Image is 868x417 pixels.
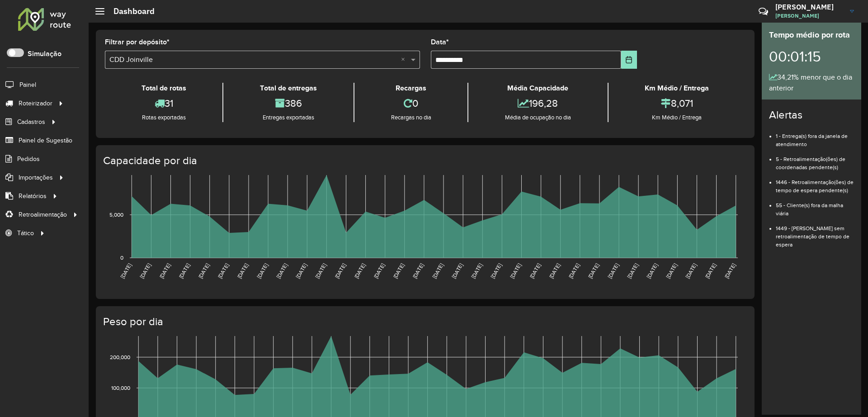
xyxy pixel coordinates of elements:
text: [DATE] [217,262,230,280]
div: Rotas exportadas [107,113,220,122]
span: Relatórios [19,191,47,201]
li: 5 - Retroalimentação(ões) de coordenadas pendente(s) [776,148,854,171]
li: 1446 - Retroalimentação(ões) de tempo de espera pendente(s) [776,171,854,194]
text: [DATE] [178,262,191,280]
text: [DATE] [587,262,600,280]
li: 55 - Cliente(s) fora da malha viária [776,194,854,218]
text: 0 [120,255,123,261]
text: 200,000 [110,354,130,360]
div: Média Capacidade [471,83,605,94]
text: [DATE] [567,262,580,280]
div: 386 [226,94,351,113]
label: Simulação [28,48,61,59]
h4: Capacidade por dia [103,154,745,167]
div: Km Médio / Entrega [611,83,743,94]
div: Km Médio / Entrega [611,113,743,122]
text: [DATE] [139,262,152,280]
text: [DATE] [119,262,132,280]
div: 196,28 [471,94,605,113]
span: Cadastros [17,117,45,127]
h2: Dashboard [104,6,155,16]
div: 0 [357,94,465,113]
div: Entregas exportadas [226,113,351,122]
text: [DATE] [646,262,659,280]
h3: [PERSON_NAME] [775,3,843,11]
span: Pedidos [17,154,40,164]
span: [PERSON_NAME] [775,12,843,20]
text: [DATE] [197,262,210,280]
text: [DATE] [665,262,678,280]
span: Roteirizador [19,99,52,108]
button: Choose Date [621,51,637,69]
span: Clear all [401,54,409,65]
h4: Alertas [769,109,854,122]
li: 1449 - [PERSON_NAME] sem retroalimentação de tempo de espera [776,218,854,249]
text: 5,000 [109,212,123,218]
span: Tático [17,228,34,238]
div: Recargas no dia [357,113,465,122]
h4: Peso por dia [103,315,745,328]
div: Tempo médio por rota [769,29,854,41]
text: [DATE] [451,262,464,280]
text: [DATE] [626,262,639,280]
text: [DATE] [314,262,327,280]
span: Painel de Sugestão [19,136,72,145]
label: Data [431,37,449,47]
text: [DATE] [684,262,698,280]
text: [DATE] [236,262,249,280]
text: [DATE] [548,262,561,280]
text: [DATE] [158,262,171,280]
span: Retroalimentação [19,210,67,219]
div: 31 [107,94,220,113]
text: [DATE] [392,262,405,280]
text: [DATE] [509,262,522,280]
div: 00:01:15 [769,41,854,72]
div: Total de entregas [226,83,351,94]
div: Total de rotas [107,83,220,94]
a: Contato Rápido [754,2,773,21]
text: [DATE] [373,262,386,280]
div: Média de ocupação no dia [471,113,605,122]
text: [DATE] [256,262,269,280]
text: [DATE] [723,262,736,280]
text: [DATE] [490,262,503,280]
text: [DATE] [275,262,288,280]
text: [DATE] [295,262,308,280]
text: [DATE] [704,262,717,280]
text: [DATE] [607,262,620,280]
div: 34,21% menor que o dia anterior [769,72,854,94]
span: Painel [19,80,36,90]
text: [DATE] [431,262,444,280]
text: [DATE] [470,262,483,280]
text: [DATE] [334,262,347,280]
div: 8,071 [611,94,743,113]
text: [DATE] [411,262,425,280]
div: Recargas [357,83,465,94]
li: 1 - Entrega(s) fora da janela de atendimento [776,125,854,148]
span: Importações [19,173,53,182]
text: [DATE] [353,262,366,280]
text: 100,000 [111,385,130,391]
label: Filtrar por depósito [105,37,170,47]
text: [DATE] [528,262,542,280]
